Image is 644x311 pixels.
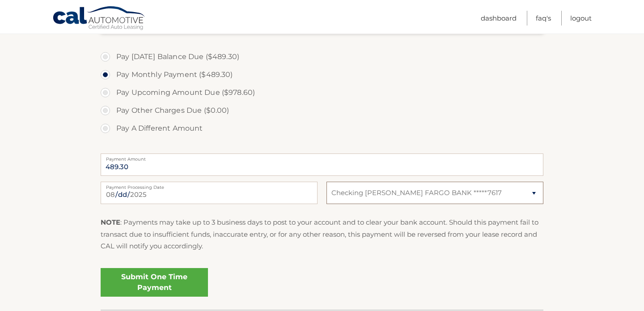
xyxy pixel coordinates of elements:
label: Pay A Different Amount [101,119,543,137]
a: FAQ's [536,11,551,26]
p: : Payments may take up to 3 business days to post to your account and to clear your bank account.... [101,217,543,252]
a: Logout [570,11,592,26]
label: Payment Amount [101,153,543,161]
strong: NOTE [101,218,120,226]
label: Payment Processing Date [101,182,318,189]
label: Pay Other Charges Due ($0.00) [101,102,543,119]
label: Pay [DATE] Balance Due ($489.30) [101,48,543,66]
a: Cal Automotive [52,6,146,32]
input: Payment Date [101,182,318,204]
a: Dashboard [481,11,517,26]
label: Pay Upcoming Amount Due ($978.60) [101,84,543,102]
input: Payment Amount [101,153,543,176]
a: Submit One Time Payment [101,268,208,297]
label: Pay Monthly Payment ($489.30) [101,66,543,84]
